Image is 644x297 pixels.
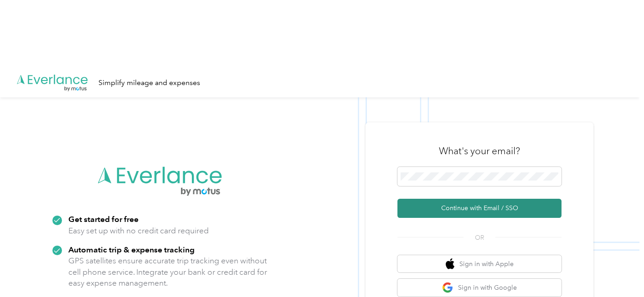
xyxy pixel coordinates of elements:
strong: Get started for free [68,214,139,224]
div: Simplify mileage and expenses [98,77,200,89]
p: GPS satellites ensure accurate trip tracking even without cell phone service. Integrate your bank... [68,255,268,289]
button: Continue with Email / SSO [397,199,562,218]
button: apple logoSign in with Apple [397,255,562,273]
strong: Automatic trip & expense tracking [68,245,195,254]
h3: What's your email? [439,145,520,157]
span: OR [464,233,495,242]
p: Easy set up with no credit card required [68,225,209,237]
img: google logo [442,282,453,293]
button: google logoSign in with Google [397,279,562,297]
img: apple logo [446,258,455,270]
